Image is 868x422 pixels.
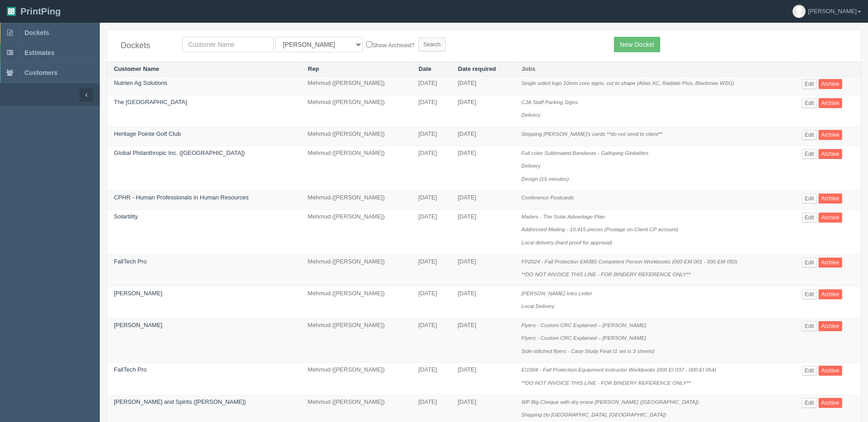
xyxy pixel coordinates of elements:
[25,69,58,76] span: Customers
[114,194,249,201] a: CPHR - Human Professionals in Human Resources
[793,5,805,18] img: avatar_default-7531ab5dedf162e01f1e0bb0964e6a185e93c5c22dfe317fb01d7f8cd2b1632c.jpg
[802,258,817,268] a: Edit
[819,98,842,108] a: Archive
[802,149,817,159] a: Edit
[521,176,569,182] i: Design (15 minutes)
[521,399,699,405] i: WP Big Cheque with dry erase [PERSON_NAME] ([GEOGRAPHIC_DATA])
[114,79,167,86] a: Nutrien Ag Solutions
[182,37,274,52] input: Customer Name
[451,95,515,127] td: [DATE]
[114,130,181,137] a: Heritage Pointe Golf Club
[521,290,592,296] i: [PERSON_NAME] Intro Letter
[301,191,412,210] td: Mehmud ([PERSON_NAME])
[802,398,817,408] a: Edit
[301,286,412,318] td: Mehmud ([PERSON_NAME])
[121,41,169,50] h4: Dockets
[451,286,515,318] td: [DATE]
[819,213,842,223] a: Archive
[366,41,372,47] input: Show Archived?
[521,239,613,245] i: Local delivery (hard proof for approval)
[301,95,412,127] td: Mehmud ([PERSON_NAME])
[301,76,412,95] td: Mehmud ([PERSON_NAME])
[819,289,842,299] a: Archive
[451,127,515,146] td: [DATE]
[521,99,578,105] i: CJA Staff Parking Signs
[301,146,412,191] td: Mehmud ([PERSON_NAME])
[802,366,817,376] a: Edit
[366,40,414,50] label: Show Archived?
[819,194,842,204] a: Archive
[521,303,554,309] i: Local Delivery
[614,37,660,52] a: New Docket
[521,322,646,328] i: Flyers - Custom CRC Explained – [PERSON_NAME]
[451,363,515,395] td: [DATE]
[412,254,451,286] td: [DATE]
[451,191,515,210] td: [DATE]
[802,213,817,223] a: Edit
[515,62,795,76] th: Jobs
[802,79,817,89] a: Edit
[521,213,605,219] i: Mailers - The Solar Advantage Plan
[412,76,451,95] td: [DATE]
[521,163,540,169] i: Delivery
[301,363,412,395] td: Mehmud ([PERSON_NAME])
[802,194,817,204] a: Edit
[412,286,451,318] td: [DATE]
[458,65,496,72] a: Date required
[451,254,515,286] td: [DATE]
[7,7,16,16] img: logo-3e63b451c926e2ac314895c53de4908e5d424f24456219fb08d385ab2e579770.png
[301,318,412,363] td: Mehmud ([PERSON_NAME])
[114,322,162,328] a: [PERSON_NAME]
[114,149,245,156] a: Global Philanthropic Inc. ([GEOGRAPHIC_DATA])
[521,258,737,264] i: FP2024 - Fall Protection EM385 Competent Person Workbooks (000 EM 001 - 000 EM 050)
[819,321,842,331] a: Archive
[451,76,515,95] td: [DATE]
[412,146,451,191] td: [DATE]
[819,398,842,408] a: Archive
[114,366,147,373] a: FallTech Pro
[521,150,648,156] i: Full color Sublimated Bandanas - Galloping Globalites
[301,127,412,146] td: Mehmud ([PERSON_NAME])
[412,127,451,146] td: [DATE]
[412,209,451,254] td: [DATE]
[521,131,662,137] i: Shipping [PERSON_NAME]'s cards **do not send to client**
[25,29,49,36] span: Dockets
[819,79,842,89] a: Archive
[412,191,451,210] td: [DATE]
[521,112,540,118] i: Delivery
[412,95,451,127] td: [DATE]
[114,213,138,220] a: Solartility
[819,149,842,159] a: Archive
[521,335,646,341] i: Flyers - Custom CRC Explained – [PERSON_NAME]
[114,258,147,265] a: FallTech Pro
[819,366,842,376] a: Archive
[451,318,515,363] td: [DATE]
[819,130,842,140] a: Archive
[308,65,319,72] a: Rep
[521,226,678,232] i: Addressed Mailing - 10,415 pieces (Postage on Client CP account)
[521,367,716,372] i: EI1004 - Fall Protection Equipment Instructor Workbooks (000 EI 037 - 000 EI 054)
[114,290,162,297] a: [PERSON_NAME]
[521,80,734,86] i: Single sided logo 10mm coro signs, cut to shape (Atlas XC, Radiate Plus, Blackmax WSG)
[802,130,817,140] a: Edit
[451,209,515,254] td: [DATE]
[819,258,842,268] a: Archive
[521,271,691,277] i: **DO NOT INVOICE THIS LINE - FOR BINDERY REFERENCE ONLY**
[25,49,54,56] span: Estimates
[412,318,451,363] td: [DATE]
[301,209,412,254] td: Mehmud ([PERSON_NAME])
[521,380,691,386] i: **DO NOT INVOICE THIS LINE - FOR BINDERY REFERENCE ONLY**
[114,65,159,72] a: Customer Name
[418,38,446,51] input: Search
[802,289,817,299] a: Edit
[802,98,817,108] a: Edit
[521,412,666,417] i: Shipping (to [GEOGRAPHIC_DATA], [GEOGRAPHIC_DATA])
[521,348,655,354] i: Side-stitched flyers - Case Study Final (1 set is 3 sheets)
[301,254,412,286] td: Mehmud ([PERSON_NAME])
[451,146,515,191] td: [DATE]
[521,194,574,200] i: Conference Postcards
[114,99,187,105] a: The [GEOGRAPHIC_DATA]
[802,321,817,331] a: Edit
[114,398,246,405] a: [PERSON_NAME] and Spirits ([PERSON_NAME])
[412,363,451,395] td: [DATE]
